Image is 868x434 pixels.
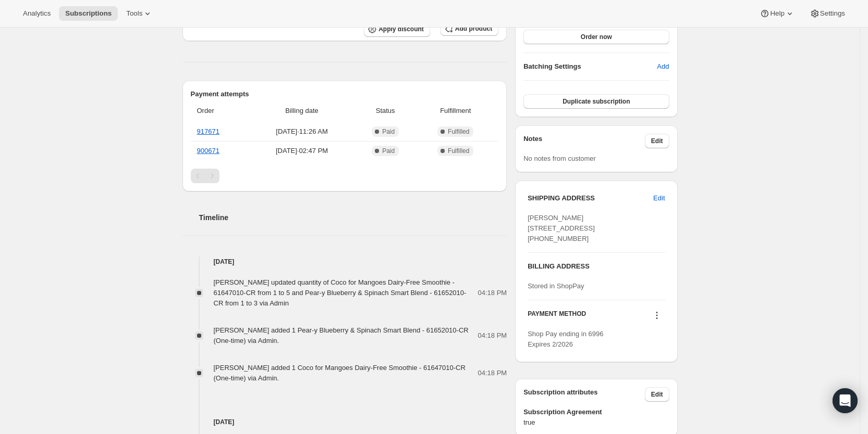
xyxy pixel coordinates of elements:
[820,9,845,18] span: Settings
[182,417,507,427] h4: [DATE]
[563,97,630,106] span: Duplicate subscription
[528,261,665,272] h3: BILLING ADDRESS
[803,6,851,21] button: Settings
[528,214,595,242] span: [PERSON_NAME] [STREET_ADDRESS] [PHONE_NUMBER]
[523,61,657,72] h6: Batching Settings
[647,190,671,207] button: Edit
[214,278,467,307] span: [PERSON_NAME] updated quantity of Coco for Mangoes Dairy-Free Smoothie - 61647010-CR from 1 to 5 ...
[364,21,430,37] button: Apply discount
[528,193,653,203] h3: SHIPPING ADDRESS
[523,94,669,109] button: Duplicate subscription
[478,368,507,378] span: 04:18 PM
[523,417,669,428] span: true
[182,257,507,267] h4: [DATE]
[382,127,395,136] span: Paid
[252,106,352,116] span: Billing date
[199,212,507,223] h2: Timeline
[528,330,603,348] span: Shop Pay ending in 6996 Expires 2/2026
[23,9,51,18] span: Analytics
[478,288,507,298] span: 04:18 PM
[523,155,596,162] span: No notes from customer
[523,407,669,417] span: Subscription Agreement
[378,25,424,33] span: Apply discount
[17,6,57,21] button: Analytics
[126,9,142,18] span: Tools
[191,169,499,183] nav: Pagination
[419,106,492,116] span: Fulfillment
[651,137,663,145] span: Edit
[455,24,492,33] span: Add product
[528,310,586,324] h3: PAYMENT METHOD
[528,282,584,290] span: Stored in ShopPay
[191,99,249,122] th: Order
[358,106,412,116] span: Status
[59,6,118,21] button: Subscriptions
[645,387,669,402] button: Edit
[651,390,663,399] span: Edit
[191,89,499,99] h2: Payment attempts
[753,6,801,21] button: Help
[651,58,675,75] button: Add
[478,330,507,341] span: 04:18 PM
[645,134,669,148] button: Edit
[252,126,352,137] span: [DATE] · 11:26 AM
[448,147,469,155] span: Fulfilled
[65,9,112,18] span: Subscriptions
[214,364,466,382] span: [PERSON_NAME] added 1 Coco for Mangoes Dairy-Free Smoothie - 61647010-CR (One-time) via Admin.
[833,388,858,413] div: Open Intercom Messenger
[657,61,669,72] span: Add
[197,147,219,155] a: 900671
[448,127,469,136] span: Fulfilled
[770,9,784,18] span: Help
[382,147,395,155] span: Paid
[523,30,669,44] button: Order now
[523,134,645,148] h3: Notes
[252,146,352,156] span: [DATE] · 02:47 PM
[197,127,219,135] a: 917671
[523,387,645,402] h3: Subscription attributes
[441,21,498,36] button: Add product
[120,6,159,21] button: Tools
[653,193,665,203] span: Edit
[581,33,612,41] span: Order now
[214,326,469,344] span: [PERSON_NAME] added 1 Pear-y Blueberry & Spinach Smart Blend - 61652010-CR (One-time) via Admin.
